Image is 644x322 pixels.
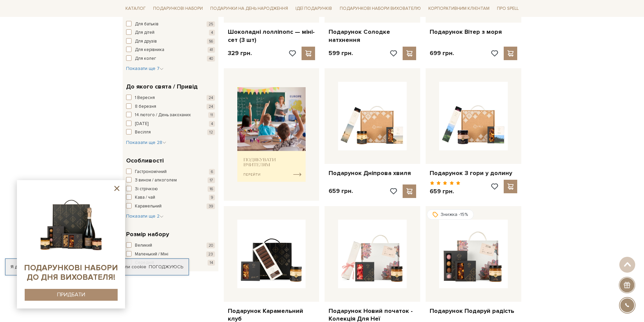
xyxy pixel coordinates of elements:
span: Показати ще 7 [126,66,164,71]
span: Показати ще 28 [126,140,166,145]
p: 699 грн. [430,49,454,57]
a: Подарунок Дніпрова хвиля [329,169,416,177]
button: Для друзів 56 [126,38,215,45]
span: Гастрономічний [135,169,167,175]
span: Весілля [135,129,151,136]
span: 12 [207,129,215,135]
span: 8 березня [135,103,156,110]
a: Про Spell [494,3,521,14]
button: Для керівника 41 [126,47,215,53]
a: Подарунок З гори у долину [430,169,517,177]
a: Подарунок Вітер з моря [430,28,517,36]
button: Для колег 40 [126,55,215,62]
span: 17 [208,177,215,183]
span: Для дітей [135,29,154,36]
span: [DATE] [135,121,148,127]
button: [DATE] 4 [126,121,215,127]
button: З вином / алкоголем 17 [126,177,215,184]
span: Для колег [135,55,156,62]
span: 23 [206,251,215,257]
button: Показати ще 7 [126,65,164,72]
span: Показати ще 2 [126,213,164,219]
a: файли cookie [116,264,146,270]
span: Розмір набору [126,230,169,239]
a: Подарунок Солодке натхнення [329,28,416,44]
span: 24 [207,95,215,101]
span: Карамельний [135,203,162,210]
a: Корпоративним клієнтам [426,3,492,14]
button: Показати ще 2 [126,213,164,220]
span: Особливості [126,156,164,165]
button: Показати ще 28 [126,139,166,146]
div: Я дозволяю [DOMAIN_NAME] використовувати [5,264,189,270]
a: Шоколадні лолліпопс — міні-сет (3 шт) [228,28,315,44]
span: Кава / чай [135,194,155,201]
button: 1 Вересня 24 [126,95,215,101]
button: Весілля 12 [126,129,215,136]
img: banner [237,87,306,182]
button: Зі стрічкою 16 [126,186,215,193]
button: Кава / чай 9 [126,194,215,201]
span: З вином / алкоголем [135,177,177,184]
span: 11 [208,112,215,118]
span: 24 [207,104,215,109]
a: Подарункові набори вихователю [337,3,424,14]
a: Каталог [123,3,148,14]
a: Подарункові набори [150,3,206,14]
span: 6 [209,169,215,175]
span: 4 [209,121,215,127]
p: 599 грн. [329,49,353,57]
a: Ідеї подарунків [293,3,335,14]
div: Знижка -15% [427,209,474,220]
span: 14 лютого / День закоханих [135,112,191,119]
a: Подарунки на День народження [208,3,291,14]
span: 41 [208,47,215,53]
span: Зі стрічкою [135,186,158,193]
button: Великий 20 [126,242,215,249]
span: Для керівника [135,47,164,53]
span: 20 [207,243,215,248]
button: Маленький / Міні 23 [126,251,215,258]
button: Для дітей 4 [126,29,215,36]
span: 4 [209,30,215,35]
button: Карамельний 39 [126,203,215,210]
span: 56 [207,39,215,44]
span: 39 [207,203,215,209]
p: 329 грн. [228,49,252,57]
span: Для батьків [135,21,159,28]
button: Для батьків 25 [126,21,215,28]
span: 9 [209,195,215,200]
a: Подарунок Подаруй радість [430,307,517,315]
button: 14 лютого / День закоханих 11 [126,112,215,119]
span: Великий [135,242,152,249]
span: 16 [208,186,215,192]
span: Маленький / Міні [135,251,168,258]
span: 14 [208,260,215,266]
span: 25 [207,21,215,27]
span: 40 [207,56,215,61]
span: До якого свята / Привід [126,82,198,91]
span: 1 Вересня [135,95,155,101]
button: Гастрономічний 6 [126,169,215,175]
a: Погоджуюсь [149,264,183,270]
p: 659 грн. [430,188,460,195]
button: 8 березня 24 [126,103,215,110]
p: 659 грн. [329,187,353,195]
span: Для друзів [135,38,157,45]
